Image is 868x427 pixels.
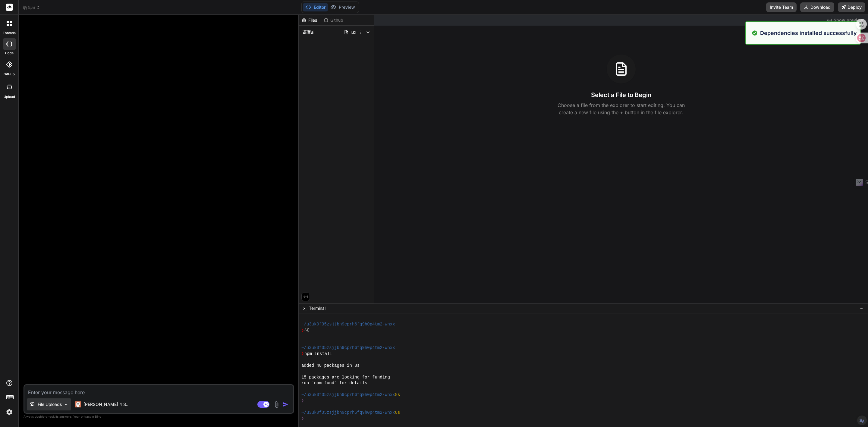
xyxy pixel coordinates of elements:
button: Editor [303,3,328,11]
button: Download [800,2,834,12]
span: npm install [304,351,332,357]
span: ❯ [301,328,304,334]
div: Files [299,17,321,23]
span: Show preview [834,17,863,23]
span: 语音ai [23,5,40,11]
span: ❯ [301,351,304,357]
button: Preview [328,3,357,11]
span: 8s [395,392,400,398]
span: added 48 packages in 8s [301,363,360,369]
img: icon [282,401,288,407]
span: ~/u3uk0f35zsjjbn9cprh6fq9h0p4tm2-wnxx [301,410,395,416]
button: Deploy [838,2,865,12]
p: File Uploads [38,401,62,407]
span: − [860,305,863,311]
span: ❯ [301,398,304,404]
div: Github [321,17,346,23]
span: 8s [395,410,400,416]
span: run `npm fund` for details [301,380,367,386]
span: 语音ai [303,29,315,35]
span: ~/u3uk0f35zsjjbn9cprh6fq9h0p4tm2-wnxx [301,322,395,328]
button: Invite Team [766,2,797,12]
img: settings [4,407,14,417]
h3: Select a File to Begin [591,91,651,99]
img: attachment [273,401,280,408]
label: threads [3,30,16,36]
img: Pick Models [64,402,69,407]
span: ^C [304,328,310,334]
label: Upload [4,94,15,99]
button: − [859,303,864,313]
span: >_ [303,305,307,311]
p: [PERSON_NAME] 4 S.. [83,401,128,407]
p: Always double-check its answers. Your in Bind [24,414,294,419]
img: alert [752,29,758,37]
label: GitHub [4,72,15,77]
span: 15 packages are looking for funding [301,375,390,381]
img: Claude 4 Sonnet [75,401,81,407]
span: ~/u3uk0f35zsjjbn9cprh6fq9h0p4tm2-wnxx [301,345,395,351]
p: Dependencies installed successfully [760,29,857,37]
span: ~/u3uk0f35zsjjbn9cprh6fq9h0p4tm2-wnxx [301,392,395,398]
label: code [5,51,14,56]
span: Terminal [309,305,325,311]
span: privacy [81,415,92,418]
p: Choose a file from the explorer to start editing. You can create a new file using the + button in... [554,102,689,116]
